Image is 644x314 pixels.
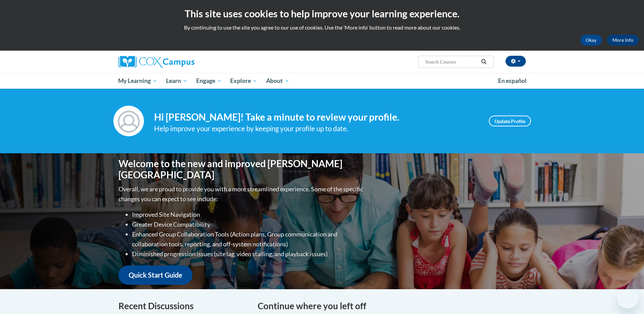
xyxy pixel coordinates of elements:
button: Okay [580,35,602,46]
p: Overall, we are proud to provide you with a more streamlined experience. Some of the specific cha... [118,184,365,204]
h4: Recent Discussions [118,299,247,313]
span: About [266,77,289,85]
img: Profile Image [113,106,144,136]
li: Greater Device Compatibility [132,220,365,229]
h2: This site uses cookies to help improve your learning experience. [5,7,639,20]
span: My Learning [118,77,157,85]
span: Engage [196,77,222,85]
h1: Welcome to the new and improved [PERSON_NAME][GEOGRAPHIC_DATA] [118,158,365,181]
h4: Continue where you left off [258,299,526,313]
a: About [262,73,294,89]
iframe: Button to launch messaging window [617,287,639,309]
div: Help improve your experience by keeping your profile up to date. [154,123,479,134]
a: My Learning [114,73,162,89]
button: Account Settings [505,56,526,67]
li: Improved Site Navigation [132,210,365,220]
img: Cox Campus [118,56,195,68]
input: Search Courses [424,58,479,66]
p: By continuing to use the site you agree to our use of cookies. Use the ‘More info’ button to read... [5,24,639,31]
a: Cox Campus [118,56,247,68]
a: Learn [162,73,192,89]
button: Search [479,58,489,66]
a: En español [494,74,531,88]
li: Enhanced Group Collaboration Tools (Action plans, Group communication and collaboration tools, re... [132,229,365,249]
span: En español [498,77,527,84]
a: Explore [226,73,262,89]
li: Diminished progression issues (site lag, video stalling, and playback issues) [132,249,365,259]
a: Quick Start Guide [118,265,192,285]
a: Update Profile [489,116,531,126]
a: More Info [607,35,639,46]
span: Explore [230,77,257,85]
div: Main menu [108,73,536,89]
span: Learn [166,77,187,85]
a: Engage [192,73,226,89]
h4: Hi [PERSON_NAME]! Take a minute to review your profile. [154,111,479,123]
